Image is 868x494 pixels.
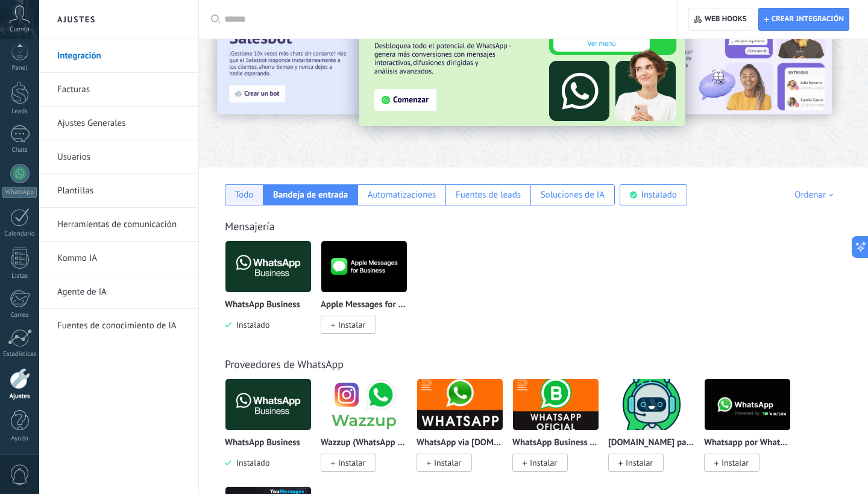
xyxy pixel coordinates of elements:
[688,8,752,31] button: Web hooks
[2,311,37,319] div: Correo
[2,108,37,116] div: Leads
[57,107,186,140] a: Ajustes Generales
[704,378,800,486] div: Whatsapp por Whatcrm y Telphin
[10,26,30,34] span: Cuenta
[758,8,849,31] button: Crear integración
[225,237,311,296] img: logo_main.png
[225,357,344,371] a: Proveedores de WhatsApp
[338,319,365,330] span: Instalar
[321,237,407,296] img: logo_main.png
[530,457,557,468] span: Instalar
[225,300,300,310] p: WhatsApp Business
[231,457,269,468] span: Instalado
[39,275,198,309] li: Agente de IA
[57,309,186,343] a: Fuentes de conocimiento de IA
[512,378,608,486] div: WhatsApp Business API (WABA) via Radist.Online
[608,438,695,448] p: [DOMAIN_NAME] para WhatsApp
[722,457,749,468] span: Instalar
[2,64,37,72] div: Panel
[512,438,599,448] p: WhatsApp Business API ([GEOGRAPHIC_DATA]) via [DOMAIN_NAME]
[541,189,605,201] div: Soluciones de IA
[417,438,503,448] p: WhatsApp via [DOMAIN_NAME]
[57,242,186,275] a: Kommo IA
[772,14,844,24] span: Crear integración
[705,375,790,434] img: logo_main.png
[2,393,37,401] div: Ajustes
[626,457,653,468] span: Instalar
[641,189,677,201] div: Instalado
[338,457,365,468] span: Instalar
[57,73,186,107] a: Facturas
[39,242,198,275] li: Kommo IA
[321,240,417,348] div: Apple Messages for Business
[2,435,37,443] div: Ayuda
[39,208,198,242] li: Herramientas de comunicación
[608,378,704,486] div: ChatArchitect.com para WhatsApp
[705,14,747,24] span: Web hooks
[225,375,311,434] img: logo_main.png
[39,107,198,140] li: Ajustes Generales
[231,319,269,330] span: Instalado
[417,375,503,434] img: logo_main.png
[39,73,198,107] li: Facturas
[2,230,37,238] div: Calendario
[321,378,417,486] div: Wazzup (WhatsApp & Instagram)
[57,140,186,174] a: Usuarios
[434,457,461,468] span: Instalar
[321,375,407,434] img: logo_main.png
[2,272,37,280] div: Listas
[39,39,198,73] li: Integración
[704,438,791,448] p: Whatsapp por Whatcrm y Telphin
[57,275,186,309] a: Agente de IA
[57,208,186,242] a: Herramientas de comunicación
[39,174,198,208] li: Plantillas
[609,375,694,434] img: logo_main.png
[321,300,407,310] p: Apple Messages for Business
[456,189,521,201] div: Fuentes de leads
[39,140,198,174] li: Usuarios
[57,39,186,73] a: Integración
[225,240,321,348] div: WhatsApp Business
[225,438,300,448] p: WhatsApp Business
[2,187,37,198] div: WhatsApp
[235,189,254,201] div: Todo
[417,378,512,486] div: WhatsApp via Radist.Online
[273,189,348,201] div: Bandeja de entrada
[2,146,37,154] div: Chats
[57,174,186,208] a: Plantillas
[794,189,837,201] div: Ordenar
[368,189,436,201] div: Automatizaciones
[321,438,407,448] p: Wazzup (WhatsApp & Instagram)
[39,309,198,342] li: Fuentes de conocimiento de IA
[513,375,599,434] img: logo_main.png
[225,219,275,233] a: Mensajería
[2,351,37,358] div: Estadísticas
[225,378,321,486] div: WhatsApp Business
